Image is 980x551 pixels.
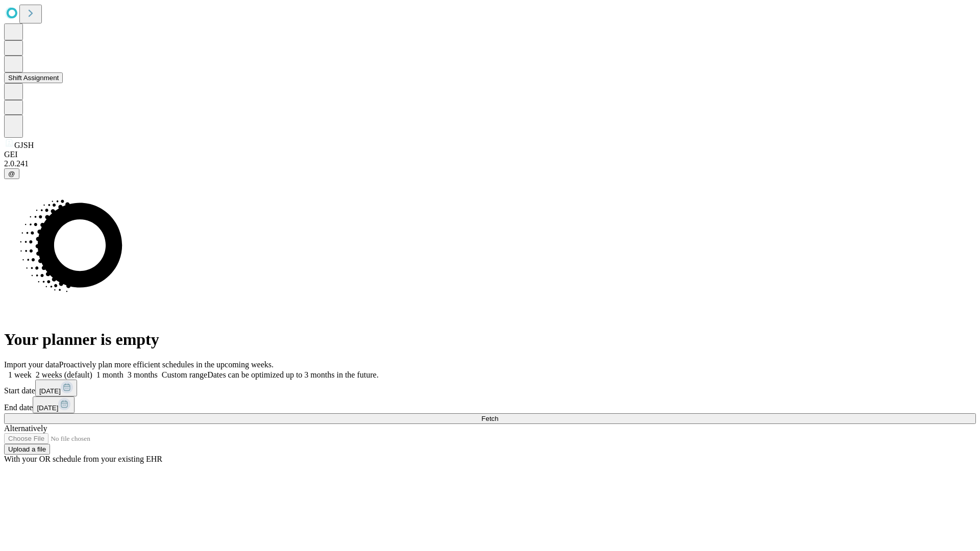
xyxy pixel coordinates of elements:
[14,141,34,149] span: GJSH
[207,370,378,379] span: Dates can be optimized up to 3 months in the future.
[37,404,58,412] span: [DATE]
[4,360,59,369] span: Import your data
[96,370,124,379] span: 1 month
[4,72,63,83] button: Shift Assignment
[4,413,976,424] button: Fetch
[4,380,976,396] div: Start date
[162,370,207,379] span: Custom range
[36,370,92,379] span: 2 weeks (default)
[4,330,976,349] h1: Your planner is empty
[4,455,162,463] span: With your OR schedule from your existing EHR
[4,444,50,455] button: Upload a file
[4,150,976,159] div: GEI
[39,387,61,395] span: [DATE]
[4,159,976,168] div: 2.0.241
[59,360,274,369] span: Proactively plan more efficient schedules in the upcoming weeks.
[4,168,19,179] button: @
[4,424,47,433] span: Alternatively
[35,380,77,396] button: [DATE]
[4,396,976,413] div: End date
[8,170,15,178] span: @
[481,415,498,422] span: Fetch
[33,396,75,413] button: [DATE]
[8,370,32,379] span: 1 week
[128,370,158,379] span: 3 months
